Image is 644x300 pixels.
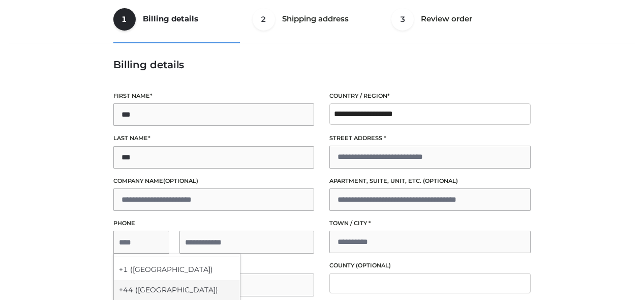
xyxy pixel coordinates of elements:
label: Country / Region [329,91,531,101]
label: Phone [113,219,315,228]
label: County [329,261,531,270]
label: Town / City [329,219,531,228]
span: (optional) [423,177,458,184]
span: (optional) [356,262,391,269]
label: Apartment, suite, unit, etc. [329,176,531,186]
label: Last name [113,133,315,143]
label: Street address [329,133,531,143]
label: Company name [113,176,315,186]
label: First name [113,91,315,101]
h3: Billing details [113,59,531,71]
span: (optional) [163,177,198,184]
div: +1 ([GEOGRAPHIC_DATA]) [114,260,240,280]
